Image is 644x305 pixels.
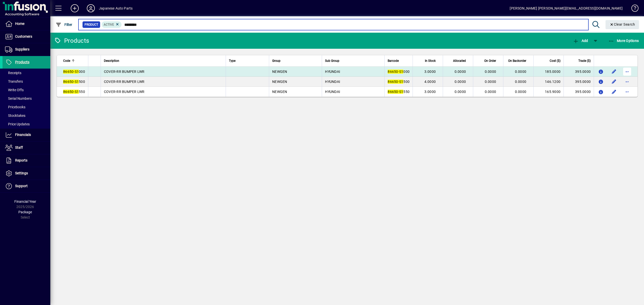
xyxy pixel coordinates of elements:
[5,122,30,126] span: Price Updates
[515,80,527,84] span: 0.0000
[533,87,563,97] td: 165.9000
[63,80,85,84] span: 500
[63,58,85,64] div: Code
[508,58,526,64] span: On Backorder
[610,68,618,76] button: Edit
[3,69,50,77] a: Receipts
[63,58,70,64] span: Code
[416,58,440,64] div: In Stock
[388,70,403,74] em: 86650-S1
[533,77,563,87] td: 146.1200
[15,22,24,26] span: Home
[455,80,466,84] span: 0.0000
[388,90,410,94] span: 550
[515,70,527,74] span: 0.0000
[3,111,50,120] a: Stocktakes
[15,34,32,38] span: Customers
[15,47,29,51] span: Suppliers
[388,80,403,84] em: 86650-S1
[3,167,50,180] a: Settings
[3,141,50,154] a: Staff
[607,36,640,45] button: More Options
[325,90,340,94] span: HYUNDAI
[476,58,501,64] div: On Order
[533,67,563,77] td: 185.0000
[56,23,72,27] span: Filter
[272,90,287,94] span: NEWGEN
[18,210,32,214] span: Package
[3,129,50,141] a: Financials
[446,58,470,64] div: Allocated
[484,58,496,64] span: On Order
[3,103,50,111] a: Pricebooks
[104,80,145,84] span: COVER-RR BUMPER LWR
[563,77,594,87] td: 395.0000
[455,90,466,94] span: 0.0000
[3,18,50,30] a: Home
[3,43,50,56] a: Suppliers
[628,1,638,17] a: Knowledge Base
[610,88,618,96] button: Edit
[5,88,24,92] span: Write Offs
[485,80,496,84] span: 0.0000
[623,78,631,86] button: More options
[388,58,399,64] span: Barcode
[388,58,410,64] div: Barcode
[15,145,23,149] span: Staff
[272,58,280,64] span: Group
[5,96,32,100] span: Serial Numbers
[573,39,588,43] span: Add
[606,20,639,29] button: Clear
[14,199,36,204] span: Financial Year
[610,78,618,86] button: Edit
[5,105,25,109] span: Pricebooks
[54,37,89,45] div: Products
[550,58,560,64] span: Cost ($)
[63,70,85,74] span: 000
[325,80,340,84] span: HYUNDAI
[453,58,466,64] span: Allocated
[325,58,381,64] div: Sub Group
[3,94,50,103] a: Serial Numbers
[15,184,28,188] span: Support
[229,58,266,64] div: Type
[104,23,114,26] span: Active
[485,90,496,94] span: 0.0000
[5,79,23,83] span: Transfers
[424,70,436,74] span: 3.0000
[623,68,631,76] button: More options
[3,77,50,86] a: Transfers
[3,30,50,43] a: Customers
[54,20,74,29] button: Filter
[104,58,223,64] div: Description
[15,133,31,137] span: Financials
[388,70,410,74] span: 000
[272,70,287,74] span: NEWGEN
[104,90,145,94] span: COVER-RR BUMPER LWR
[325,70,340,74] span: HYUNDAI
[229,58,235,64] span: Type
[5,71,21,75] span: Receipts
[610,22,635,26] span: Clear Search
[3,120,50,128] a: Price Updates
[5,114,25,118] span: Stocktakes
[63,90,79,94] em: 86650-S1
[272,80,287,84] span: NEWGEN
[623,88,631,96] button: More options
[424,80,436,84] span: 4.0000
[578,58,591,64] span: Trade ($)
[424,90,436,94] span: 3.0000
[272,58,319,64] div: Group
[563,87,594,97] td: 395.0000
[3,154,50,167] a: Reports
[85,22,98,27] span: Product
[388,90,403,94] em: 86650-S1
[67,4,83,13] button: Add
[63,80,79,84] em: 86650-S1
[608,39,639,43] span: More Options
[102,21,122,28] mat-chip: Activation Status: Active
[99,4,133,12] div: Japanese Auto Parts
[3,86,50,94] a: Write Offs
[15,60,29,64] span: Products
[63,70,79,74] em: 86650-S1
